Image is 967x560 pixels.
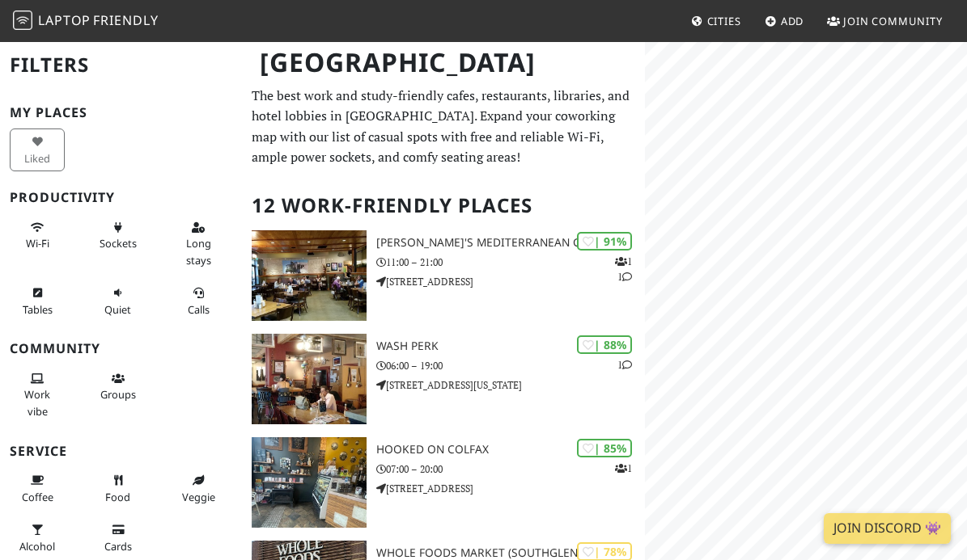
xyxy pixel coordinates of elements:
[105,490,130,504] span: Food
[758,6,811,36] a: Add
[376,481,645,496] p: [STREET_ADDRESS]
[707,14,741,28] span: Cities
[376,255,645,270] p: 11:00 – 21:00
[100,387,136,402] span: Group tables
[38,11,91,29] span: Laptop
[617,357,632,373] p: 1
[577,335,632,354] div: | 88%
[171,467,226,510] button: Veggie
[577,439,632,457] div: | 85%
[376,274,645,289] p: [STREET_ADDRESS]
[93,11,158,29] span: Friendly
[376,358,645,373] p: 06:00 – 19:00
[685,6,748,36] a: Cities
[242,230,645,321] a: Taziki's Mediterranean Cafe | 91% 11 [PERSON_NAME]'s Mediterranean Cafe 11:00 – 21:00 [STREET_ADD...
[182,490,215,504] span: Veggie
[186,236,211,267] span: Long stays
[10,105,232,120] h3: My Places
[22,490,53,504] span: Coffee
[10,190,232,205] h3: Productivity
[376,236,645,250] h3: [PERSON_NAME]'s Mediterranean Cafe
[104,302,131,317] span: Quiet
[10,516,65,559] button: Alcohol
[91,516,146,559] button: Cards
[247,40,642,85] h1: [GEOGRAPHIC_DATA]
[821,6,949,36] a: Join Community
[242,437,645,528] a: Hooked on Colfax | 85% 1 Hooked on Colfax 07:00 – 20:00 [STREET_ADDRESS]
[252,86,635,168] p: The best work and study-friendly cafes, restaurants, libraries, and hotel lobbies in [GEOGRAPHIC_...
[26,236,49,251] span: Stable Wi-Fi
[781,14,804,28] span: Add
[843,14,943,28] span: Join Community
[91,365,146,408] button: Groups
[10,467,65,510] button: Coffee
[376,339,645,353] h3: Wash Perk
[23,302,53,317] span: Work-friendly tables
[252,437,367,528] img: Hooked on Colfax
[376,546,645,560] h3: Whole Foods Market (SouthGlenn)
[188,302,210,317] span: Video/audio calls
[10,341,232,356] h3: Community
[577,232,632,251] div: | 91%
[10,365,65,424] button: Work vibe
[91,214,146,257] button: Sockets
[252,334,367,424] img: Wash Perk
[10,444,232,459] h3: Service
[376,461,645,477] p: 07:00 – 20:00
[171,214,226,273] button: Long stays
[10,280,65,322] button: Tables
[171,280,226,322] button: Calls
[13,11,32,30] img: LaptopFriendly
[10,214,65,257] button: Wi-Fi
[104,539,132,554] span: Credit cards
[100,236,137,251] span: Power sockets
[13,7,159,36] a: LaptopFriendly LaptopFriendly
[19,539,55,554] span: Alcohol
[615,254,632,284] p: 1 1
[252,230,367,321] img: Taziki's Mediterranean Cafe
[10,40,232,90] h2: Filters
[252,181,635,230] h2: 12 Work-Friendly Places
[24,387,50,418] span: People working
[824,513,951,544] a: Join Discord 👾
[91,467,146,510] button: Food
[615,461,632,476] p: 1
[242,334,645,424] a: Wash Perk | 88% 1 Wash Perk 06:00 – 19:00 [STREET_ADDRESS][US_STATE]
[376,443,645,457] h3: Hooked on Colfax
[91,280,146,322] button: Quiet
[376,377,645,393] p: [STREET_ADDRESS][US_STATE]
